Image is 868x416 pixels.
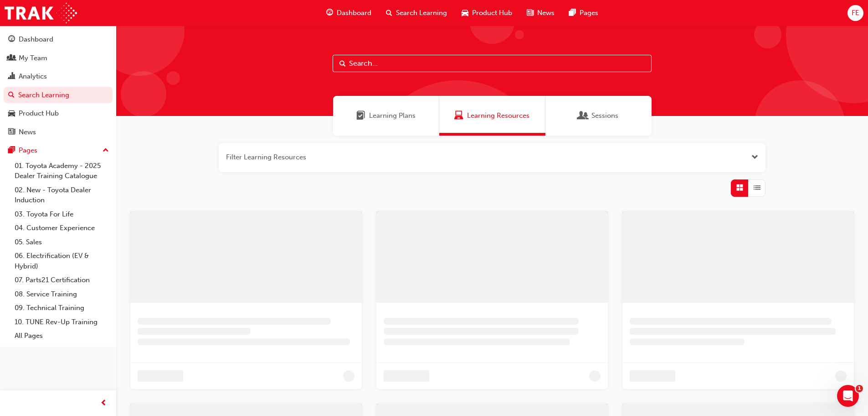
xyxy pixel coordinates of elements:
[454,111,463,121] span: Learning Resources
[369,111,416,121] span: Learning Plans
[579,111,588,121] span: Sessions
[837,385,859,407] iframe: Intercom live chat
[11,315,113,329] a: 10. TUNE Rev-Up Training
[11,273,113,287] a: 07. Parts21 Certification
[527,7,534,19] span: news-icon
[379,4,454,22] a: search-iconSearch Learning
[8,73,15,81] span: chart-icon
[333,55,652,72] input: Search...
[580,8,598,18] span: Pages
[754,183,760,193] span: List
[519,4,562,22] a: news-iconNews
[4,31,113,48] a: Dashboard
[19,34,53,45] div: Dashboard
[19,108,59,119] div: Product Hub
[337,8,371,18] span: Dashboard
[100,398,107,409] span: prev-icon
[386,7,392,19] span: search-icon
[751,152,758,163] button: Open the filter
[19,127,36,137] div: News
[736,183,743,193] span: Grid
[5,3,77,23] img: Trak
[356,111,365,121] span: Learning Plans
[8,91,15,100] span: search-icon
[339,58,346,69] span: Search
[545,96,652,136] a: SessionsSessions
[472,8,512,18] span: Product Hub
[11,159,113,183] a: 01. Toyota Academy - 2025 Dealer Training Catalogue
[11,183,113,207] a: 02. New - Toyota Dealer Induction
[537,8,555,18] span: News
[103,145,109,157] span: up-icon
[11,301,113,315] a: 09. Technical Training
[11,329,113,343] a: All Pages
[467,111,529,121] span: Learning Resources
[562,4,606,22] a: pages-iconPages
[439,96,545,136] a: Learning ResourcesLearning Resources
[11,221,113,235] a: 04. Customer Experience
[8,54,15,63] span: people-icon
[396,8,447,18] span: Search Learning
[11,207,113,221] a: 03. Toyota For Life
[8,147,15,155] span: pages-icon
[319,4,379,22] a: guage-iconDashboard
[847,5,863,21] button: FE
[4,142,113,159] button: Pages
[11,235,113,249] a: 05. Sales
[4,87,113,104] a: Search Learning
[333,96,439,136] a: Learning PlansLearning Plans
[852,8,859,18] span: FE
[4,68,113,85] a: Analytics
[4,29,113,142] button: DashboardMy TeamAnalyticsSearch LearningProduct HubNews
[8,128,15,137] span: news-icon
[856,385,863,392] span: 1
[326,7,333,19] span: guage-icon
[19,71,47,82] div: Analytics
[454,4,519,22] a: car-iconProduct Hub
[11,287,113,301] a: 08. Service Training
[591,111,618,121] span: Sessions
[19,53,47,63] div: My Team
[8,36,15,44] span: guage-icon
[462,7,468,19] span: car-icon
[11,249,113,273] a: 06. Electrification (EV & Hybrid)
[4,50,113,67] a: My Team
[4,124,113,141] a: News
[19,145,37,156] div: Pages
[8,110,15,118] span: car-icon
[4,105,113,122] a: Product Hub
[569,7,576,19] span: pages-icon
